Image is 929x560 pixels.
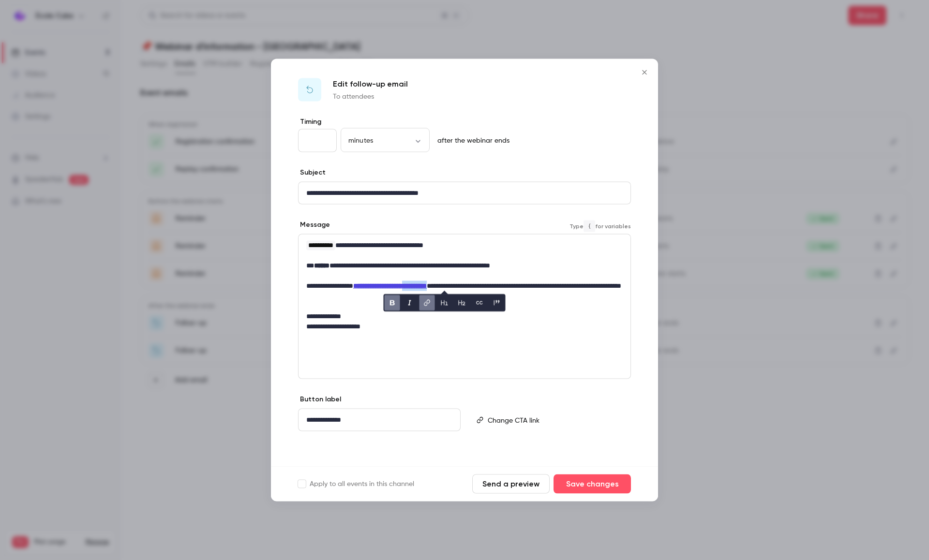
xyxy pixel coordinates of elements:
button: Send a preview [472,474,550,494]
div: editor [299,409,460,431]
p: after the webinar ends [434,136,509,146]
code: { [584,220,595,232]
p: To attendees [333,92,408,102]
button: Save changes [554,474,631,494]
div: editor [299,182,630,204]
label: Button label [298,395,341,404]
button: italic [402,295,418,310]
label: Message [298,220,330,230]
button: Close [635,63,654,82]
p: Edit follow-up email [333,78,408,90]
div: editor [484,409,630,431]
button: link [420,295,435,310]
button: bold [385,295,400,310]
div: minutes [341,135,430,145]
div: editor [299,235,630,338]
span: Type for variables [569,220,631,232]
label: Timing [298,117,631,127]
button: blockquote [489,295,505,310]
label: Apply to all events in this channel [298,479,414,489]
label: Subject [298,168,326,177]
